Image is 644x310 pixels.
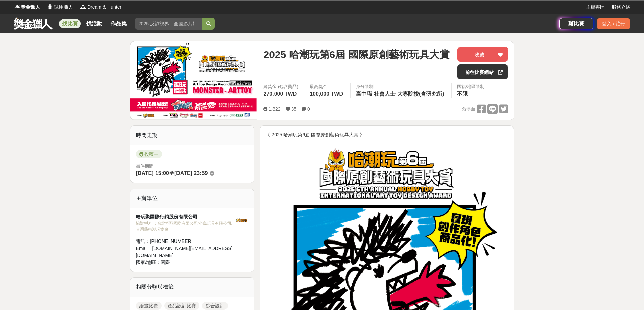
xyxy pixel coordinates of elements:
span: 最高獎金 [310,83,345,90]
span: 國家/地區： [136,260,161,265]
a: Logo獎金獵人 [14,4,40,11]
span: 100,000 TWD [310,91,343,97]
span: 高中職 [356,91,372,97]
img: Logo [80,3,87,10]
div: 時間走期 [130,126,254,145]
span: 35 [291,106,297,112]
span: 至 [169,170,174,176]
span: 270,000 TWD [263,91,297,97]
a: 前往比賽網站 [457,64,508,79]
a: 繪畫比賽 [136,302,162,310]
span: 不限 [457,91,468,97]
a: LogoDream & Hunter [80,4,121,11]
img: Logo [14,3,20,10]
div: 主辦單位 [130,189,254,208]
button: 收藏 [457,47,508,62]
div: 國籍/地區限制 [457,83,485,90]
div: 協辦/執行： 台北怪獸國際有限公司/小島玩具有限公司/台灣藝術潮玩協會 [136,220,235,232]
div: 哈玩聚國際行銷股份有限公司 [136,213,235,220]
a: 服務介紹 [612,4,630,11]
span: 總獎金 (包含獎品) [263,83,299,90]
span: 大專院校(含研究所) [397,91,444,97]
span: 投稿中 [136,150,162,158]
span: 試用獵人 [54,4,73,11]
a: Logo試用獵人 [47,4,73,11]
img: Cover Image [130,41,257,119]
span: 0 [307,106,310,112]
span: Dream & Hunter [87,4,121,11]
div: 相關分類與標籤 [130,278,254,297]
input: 2025 反詐視界—全國影片競賽 [135,18,202,30]
div: 登入 / 註冊 [597,18,630,29]
span: 徵件期間 [136,164,153,169]
a: 綜合設計 [202,302,228,310]
a: 作品集 [108,19,129,28]
p: 《 2025 哈潮玩第6屆 國際原創藝術玩具大賞 》 [265,131,508,138]
a: 找比賽 [59,19,81,28]
a: 主辦專區 [586,4,605,11]
img: Logo [47,3,53,10]
span: [DATE] 15:00 [136,170,169,176]
span: 2025 哈潮玩第6屆 國際原創藝術玩具大賞 [263,47,449,62]
span: 1,822 [268,106,280,112]
a: 找活動 [84,19,105,28]
div: 電話： [PHONE_NUMBER] [136,238,235,245]
span: 國際 [161,260,170,265]
a: 辦比賽 [559,18,593,29]
span: [DATE] 23:59 [174,170,208,176]
div: 身分限制 [356,83,446,90]
span: 獎金獵人 [21,4,40,11]
div: Email： [DOMAIN_NAME][EMAIL_ADDRESS][DOMAIN_NAME] [136,245,235,259]
a: 產品設計比賽 [164,302,199,310]
span: 分享至 [462,104,475,114]
span: 社會人士 [374,91,396,97]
